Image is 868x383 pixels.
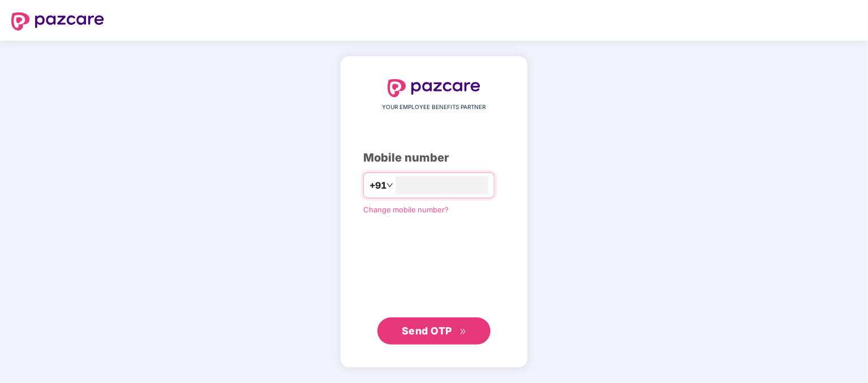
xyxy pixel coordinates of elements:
[383,103,486,112] span: YOUR EMPLOYEE BENEFITS PARTNER
[377,317,491,345] button: Send OTPdouble-right
[11,12,104,31] img: logo
[363,149,505,167] div: Mobile number
[363,205,449,214] a: Change mobile number?
[369,179,386,193] span: +91
[402,325,452,337] span: Send OTP
[459,328,467,336] span: double-right
[388,79,480,97] img: logo
[386,182,393,189] span: down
